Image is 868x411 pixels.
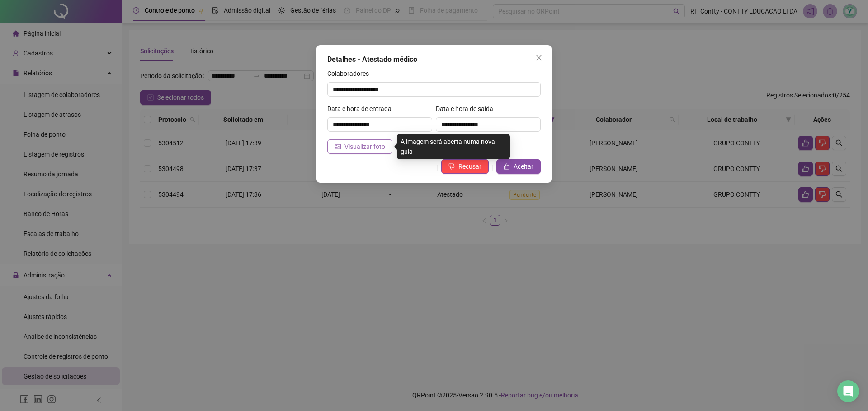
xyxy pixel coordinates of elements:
[327,54,541,65] div: Detalhes - Atestado médico
[397,134,510,159] div: A imagem será aberta numa nova guia
[514,162,533,171] span: Aceitar
[448,163,455,170] span: dislike
[535,54,542,61] span: close
[344,142,385,152] span: Visualizar foto
[327,69,375,79] label: Colaboradores
[496,159,541,174] button: Aceitar
[335,143,341,150] span: picture
[504,163,510,170] span: like
[441,159,489,174] button: Recusar
[327,104,397,114] label: Data e hora de entrada
[837,380,859,402] div: Open Intercom Messenger
[458,162,481,171] span: Recusar
[327,139,392,154] button: Visualizar foto
[436,104,499,114] label: Data e hora de saída
[532,51,546,65] button: Close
